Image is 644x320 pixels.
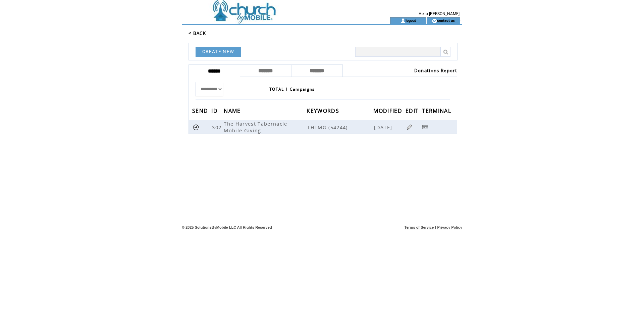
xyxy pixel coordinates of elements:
[374,124,394,131] span: [DATE]
[182,225,272,229] span: © 2025 SolutionsByMobile LLC All Rights Reserved
[189,30,206,36] a: < BACK
[405,225,434,229] a: Terms of Service
[406,18,416,22] a: logout
[224,105,242,118] span: NAME
[373,108,404,112] a: MODIFIED
[400,18,406,24] img: account_icon.gif
[432,18,437,24] img: contact_us_icon.gif
[211,105,219,118] span: ID
[307,105,341,118] span: KEYWORDS
[414,67,457,74] a: Donations Report
[269,86,315,92] span: TOTAL 1 Campaigns
[437,18,455,22] a: contact us
[307,124,373,131] span: THTMG (54244)
[211,108,219,112] a: ID
[406,105,420,118] span: EDIT
[422,105,453,118] span: TERMINAL
[373,105,404,118] span: MODIFIED
[192,105,210,118] span: SEND
[437,225,462,229] a: Privacy Policy
[307,108,341,112] a: KEYWORDS
[212,124,223,131] span: 302
[224,108,242,112] a: NAME
[196,47,241,57] a: CREATE NEW
[435,225,436,229] span: |
[419,11,460,16] span: Hello [PERSON_NAME]
[224,120,287,134] span: The Harvest Tabernacle Mobile Giving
